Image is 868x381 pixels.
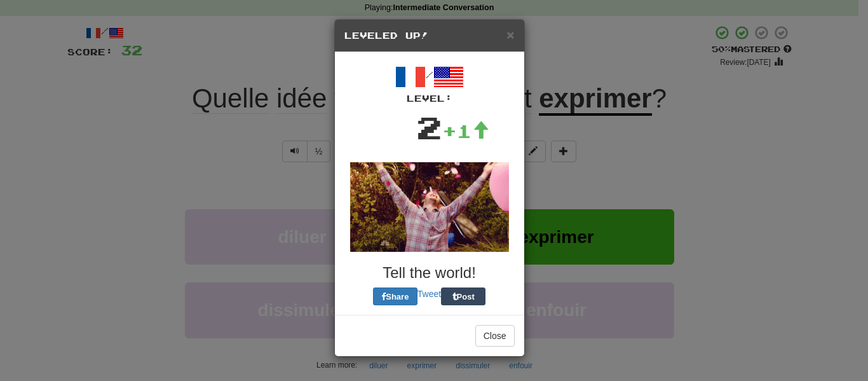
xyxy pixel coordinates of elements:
[344,265,515,281] h3: Tell the world!
[350,162,509,252] img: andy-72a9b47756ecc61a9f6c0ef31017d13e025550094338bf53ee1bb5849c5fd8eb.gif
[417,289,441,299] a: Tweet
[344,62,515,105] div: /
[344,92,515,105] div: Level:
[344,29,515,42] h5: Leveled Up!
[416,105,442,149] div: 2
[441,287,485,305] button: Post
[506,28,514,41] button: Close
[442,118,489,144] div: +1
[475,325,515,347] button: Close
[506,27,514,42] span: ×
[373,287,417,305] button: Share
